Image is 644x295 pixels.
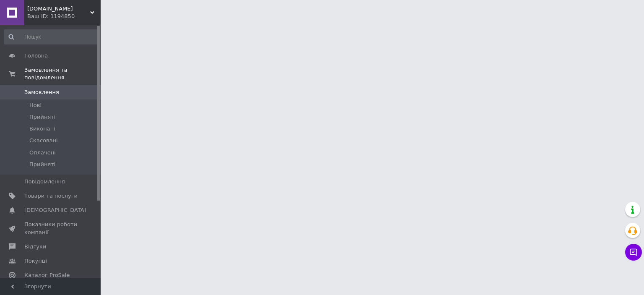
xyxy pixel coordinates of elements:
span: Покупці [24,257,47,265]
span: [DEMOGRAPHIC_DATA] [24,206,86,214]
span: Каталог ProSale [24,272,70,279]
span: Скасовані [29,137,58,144]
span: Замовлення [24,89,59,96]
span: Головна [24,52,48,60]
span: Відгуки [24,243,46,251]
span: Tehnolyuks.com.ua [27,5,90,13]
span: Оплачені [29,149,56,157]
input: Пошук [4,29,99,44]
span: Нові [29,102,42,109]
span: Повідомлення [24,178,65,185]
span: Товари та послуги [24,192,78,200]
div: Ваш ID: 1194850 [27,13,101,20]
span: Прийняті [29,161,55,168]
span: Прийняті [29,113,55,121]
span: Замовлення та повідомлення [24,66,101,81]
span: Виконані [29,125,55,133]
span: Показники роботи компанії [24,221,78,236]
button: Чат з покупцем [625,244,642,261]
